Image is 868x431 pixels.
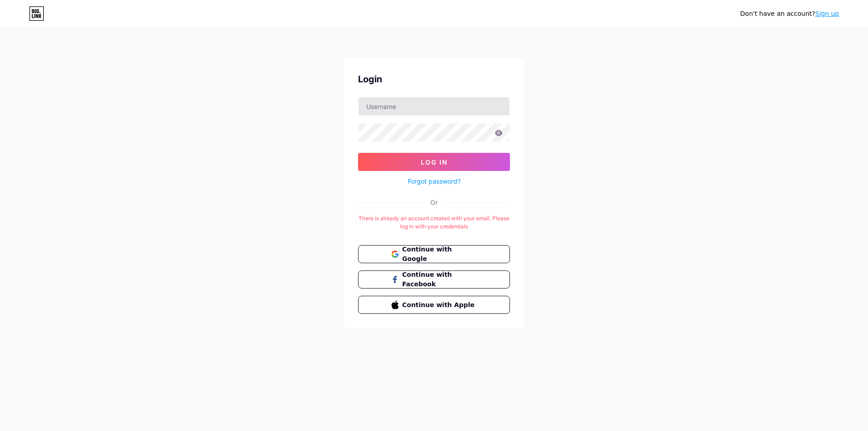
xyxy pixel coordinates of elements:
a: Sign up [815,10,839,17]
span: Log In [421,158,448,166]
button: Log In [358,153,510,171]
span: Continue with Facebook [402,270,477,289]
div: Or [430,198,438,207]
span: Continue with Google [402,245,477,264]
button: Continue with Google [358,245,510,263]
a: Forgot password? [408,176,461,186]
span: Continue with Apple [402,300,477,310]
button: Continue with Apple [358,296,510,314]
div: There is already an account created with your email. Please log in with your credentials [358,214,510,231]
button: Continue with Facebook [358,270,510,289]
input: Username [359,97,509,115]
div: Don't have an account? [740,9,839,19]
div: Login [358,72,510,86]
